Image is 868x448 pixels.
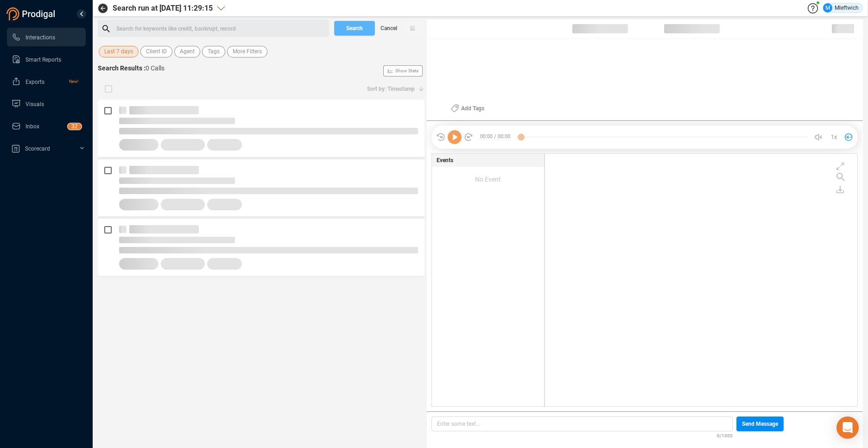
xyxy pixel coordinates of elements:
[12,117,78,135] a: Inbox
[75,123,78,133] p: 2
[69,72,78,91] span: New!
[7,50,86,69] li: Smart Reports
[227,46,267,57] button: More Filters
[7,95,86,113] li: Visuals
[361,82,424,96] button: Sort by: Timestamp
[827,131,840,144] button: 1x
[736,416,784,431] button: Send Message
[823,3,859,13] div: Mleftwich
[473,130,521,144] span: 00:00 / 00:00
[25,57,61,63] span: Smart Reports
[437,156,453,164] span: Events
[7,72,86,91] li: Exports
[202,46,225,57] button: Tags
[174,46,200,57] button: Agent
[831,130,837,145] span: 1x
[99,46,139,57] button: Last 7 days
[12,95,78,113] a: Visuals
[208,46,220,57] span: Tags
[836,416,859,439] div: Open Intercom Messenger
[140,46,172,57] button: Client ID
[550,156,858,405] div: grid
[383,65,423,76] button: Show Stats
[180,46,195,57] span: Agent
[432,167,544,192] div: No Event
[12,72,78,91] a: ExportsNew!
[25,123,39,130] span: Inbox
[7,28,86,46] li: Interactions
[6,7,57,20] img: prodigal-logo
[742,416,778,431] span: Send Message
[146,64,165,72] span: 0 Calls
[717,431,733,439] span: 0/1000
[25,101,44,107] span: Visuals
[395,15,418,126] span: Show Stats
[12,50,78,69] a: Smart Reports
[25,145,50,152] span: Scorecard
[380,21,397,36] span: Cancel
[146,46,167,57] span: Client ID
[71,123,75,133] p: 3
[375,21,403,36] button: Cancel
[825,3,830,13] span: M
[25,79,44,85] span: Exports
[104,46,133,57] span: Last 7 days
[12,28,78,46] a: Interactions
[25,34,55,41] span: Interactions
[68,123,82,130] sup: 32
[461,101,484,116] span: Add Tags
[7,117,86,135] li: Inbox
[233,46,262,57] span: More Filters
[98,64,146,72] span: Search Results :
[445,101,490,116] button: Add Tags
[113,3,213,14] span: Search run at [DATE] 11:29:15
